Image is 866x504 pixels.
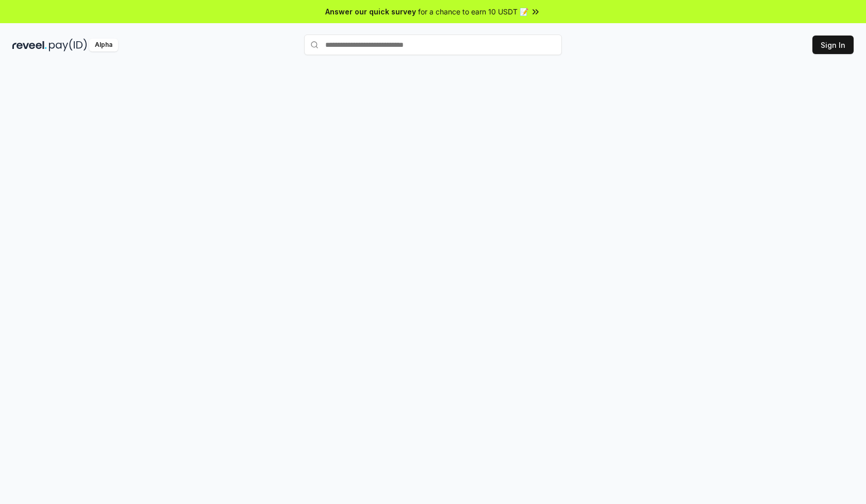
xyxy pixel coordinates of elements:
[12,39,47,51] img: reveel_dark
[89,39,118,51] div: Alpha
[325,6,416,17] span: Answer our quick survey
[812,36,854,54] button: Sign In
[418,6,528,17] span: for a chance to earn 10 USDT 📝
[49,39,87,51] img: pay_id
